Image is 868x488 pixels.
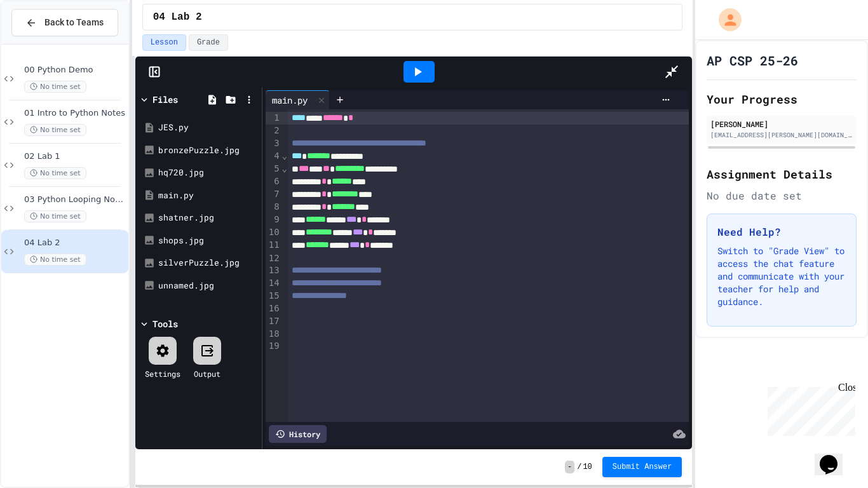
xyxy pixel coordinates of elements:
[266,112,281,125] div: 1
[266,302,281,315] div: 16
[158,166,257,179] div: hq720.jpg
[707,90,857,108] h2: Your Progress
[710,118,853,130] div: [PERSON_NAME]
[24,167,86,179] span: No time set
[5,5,88,81] div: Chat with us now!Close
[266,201,281,213] div: 8
[158,144,257,157] div: bronzePuzzle.jpg
[145,368,180,379] div: Settings
[189,34,228,51] button: Grade
[44,16,104,29] span: Back to Teams
[710,130,853,140] div: [EMAIL_ADDRESS][PERSON_NAME][DOMAIN_NAME]
[24,151,126,162] span: 02 Lab 1
[602,457,682,477] button: Submit Answer
[815,437,855,475] iframe: chat widget
[266,290,281,302] div: 15
[24,238,126,248] span: 04 Lab 2
[705,5,745,34] div: My Account
[583,462,592,472] span: 10
[24,108,126,119] span: 01 Intro to Python Notes
[266,150,281,163] div: 4
[266,252,281,265] div: 12
[707,165,857,183] h2: Assignment Details
[266,340,281,353] div: 19
[266,226,281,239] div: 10
[158,234,257,247] div: shops.jpg
[24,65,126,76] span: 00 Python Demo
[266,277,281,290] div: 14
[266,328,281,341] div: 18
[266,163,281,175] div: 5
[24,124,86,136] span: No time set
[763,382,855,436] iframe: chat widget
[266,93,314,107] div: main.py
[153,10,202,25] span: 04 Lab 2
[266,125,281,137] div: 2
[266,90,330,109] div: main.py
[577,462,581,472] span: /
[707,188,857,203] div: No due date set
[24,254,86,266] span: No time set
[266,239,281,252] div: 11
[717,224,846,240] h3: Need Help?
[717,245,846,308] p: Switch to "Grade View" to access the chat feature and communicate with your teacher for help and ...
[266,213,281,226] div: 9
[281,163,288,173] span: Fold line
[266,175,281,188] div: 6
[266,315,281,328] div: 17
[194,368,220,379] div: Output
[707,51,798,69] h1: AP CSP 25-26
[24,81,86,93] span: No time set
[269,425,327,443] div: History
[565,461,574,473] span: -
[158,121,257,134] div: JES.py
[153,317,178,330] div: Tools
[281,151,288,161] span: Fold line
[24,210,86,222] span: No time set
[142,34,186,51] button: Lesson
[158,212,257,224] div: shatner.jpg
[24,194,126,205] span: 03 Python Looping Notes
[266,264,281,277] div: 13
[158,189,257,202] div: main.py
[153,93,178,106] div: Files
[613,462,672,472] span: Submit Answer
[266,188,281,201] div: 7
[158,257,257,269] div: silverPuzzle.jpg
[11,9,118,36] button: Back to Teams
[158,280,257,292] div: unnamed.jpg
[266,137,281,150] div: 3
